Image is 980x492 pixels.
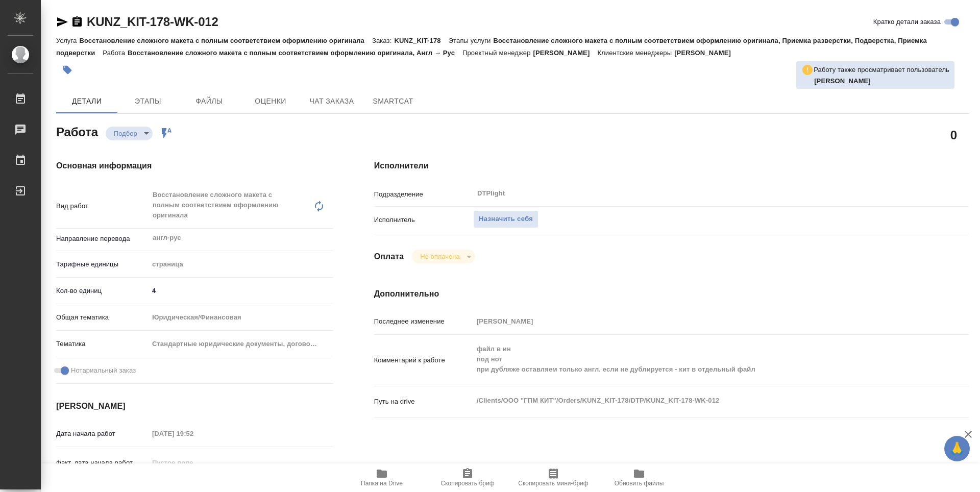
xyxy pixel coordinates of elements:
input: Пустое поле [149,426,238,441]
p: Вид работ [56,201,149,211]
span: Чат заказа [307,95,356,108]
div: Подбор [106,127,153,140]
span: 🙏 [948,438,966,459]
p: [PERSON_NAME] [674,49,739,57]
span: Скопировать мини-бриф [518,480,588,487]
input: ✎ Введи что-нибудь [149,283,333,298]
b: [PERSON_NAME] [814,77,871,85]
p: KUNZ_KIT-178 [394,37,448,44]
p: Дата начала работ [56,429,149,439]
a: KUNZ_KIT-178-WK-012 [87,15,218,29]
p: Последнее изменение [374,316,473,327]
p: Общая тематика [56,312,149,323]
p: Восстановление сложного макета с полным соответствием оформлению оригинала [79,37,372,44]
h4: Исполнители [374,160,969,172]
span: Обновить файлы [615,480,664,487]
p: Тарифные единицы [56,259,149,269]
button: 🙏 [944,436,970,461]
div: Юридическая/Финансовая [149,309,333,326]
p: Заборова Александра [814,76,949,86]
span: Папка на Drive [361,480,403,487]
p: Комментарий к работе [374,355,473,365]
p: Путь на drive [374,397,473,407]
button: Не оплачена [417,252,462,261]
p: Подразделение [374,189,473,200]
div: Стандартные юридические документы, договоры, уставы [149,335,333,353]
h4: Основная информация [56,160,333,172]
span: Этапы [124,95,173,108]
p: Восстановление сложного макета с полным соответствием оформлению оригинала, Приемка разверстки, П... [56,37,927,57]
span: Нотариальный заказ [71,365,136,376]
textarea: /Clients/ООО "ГПМ КИТ"/Orders/KUNZ_KIT-178/DTP/KUNZ_KIT-178-WK-012 [473,392,919,409]
button: Скопировать ссылку [71,16,83,28]
p: Направление перевода [56,234,149,244]
p: Работу также просматривает пользователь [814,65,949,75]
h4: [PERSON_NAME] [56,400,333,412]
p: Исполнитель [374,215,473,225]
h4: Оплата [374,251,404,263]
p: Услуга [56,37,79,44]
textarea: файл в ин под нот при дубляже оставляем только англ. если не дублируется - кит в отдельный файл [473,340,919,378]
h2: 0 [950,126,957,143]
button: Папка на Drive [339,463,425,492]
button: Обновить файлы [596,463,682,492]
p: Кол-во единиц [56,286,149,296]
button: Скопировать ссылку для ЯМессенджера [56,16,68,28]
button: Скопировать мини-бриф [510,463,596,492]
p: Тематика [56,339,149,349]
span: Оценки [246,95,295,108]
p: Работа [103,49,128,57]
span: SmartCat [369,95,418,108]
input: Пустое поле [149,455,238,470]
span: Кратко детали заказа [873,17,941,27]
button: Назначить себя [473,210,538,228]
span: Детали [62,95,111,108]
input: Пустое поле [473,314,919,329]
button: Скопировать бриф [425,463,510,492]
p: Проектный менеджер [462,49,533,57]
p: Восстановление сложного макета с полным соответствием оформлению оригинала, Англ → Рус [128,49,462,57]
span: Файлы [185,95,234,108]
p: Заказ: [372,37,394,44]
p: Клиентские менеджеры [597,49,674,57]
span: Назначить себя [479,213,533,225]
p: [PERSON_NAME] [533,49,598,57]
h4: Дополнительно [374,288,969,300]
button: Подбор [111,129,140,138]
div: страница [149,256,333,273]
button: Добавить тэг [56,59,79,81]
p: Этапы услуги [449,37,494,44]
h2: Работа [56,122,98,140]
div: Подбор [412,250,475,263]
span: Скопировать бриф [440,480,494,487]
p: Факт. дата начала работ [56,458,149,468]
